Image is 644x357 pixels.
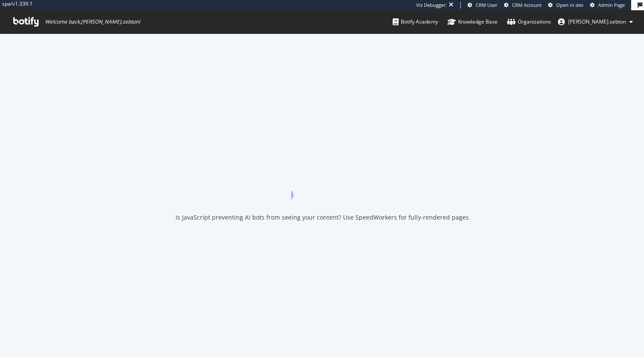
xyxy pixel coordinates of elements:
span: Admin Page [598,2,625,8]
span: Welcome back, [PERSON_NAME].sebton ! [45,18,140,25]
span: Open in dev [556,2,584,8]
a: Knowledge Base [447,10,498,33]
a: Admin Page [590,2,625,9]
div: Is JavaScript preventing AI bots from seeing your content? Use SpeedWorkers for fully-rendered pages [176,213,469,222]
span: CRM Account [512,2,542,8]
span: anne.sebton [568,18,626,25]
div: Organizations [507,18,551,26]
a: Open in dev [548,2,584,9]
div: Botify Academy [393,18,438,26]
a: Botify Academy [393,10,438,33]
div: Knowledge Base [447,18,498,26]
div: Viz Debugger: [416,2,447,9]
button: [PERSON_NAME].sebton [551,15,640,29]
div: animation [291,169,353,199]
span: CRM User [476,2,498,8]
a: Organizations [507,10,551,33]
a: CRM User [468,2,498,9]
a: CRM Account [504,2,542,9]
